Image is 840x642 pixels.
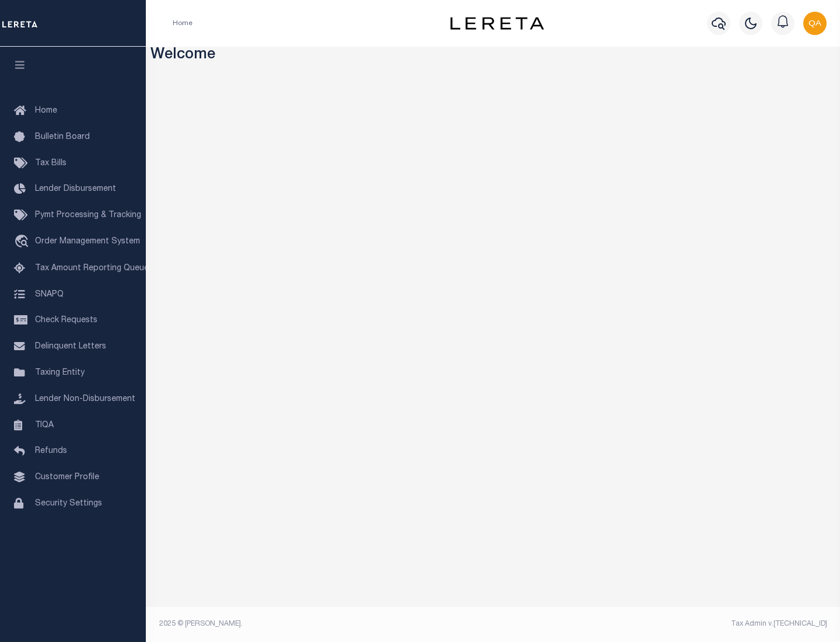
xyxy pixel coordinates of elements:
span: Pymt Processing & Tracking [35,211,141,219]
span: Security Settings [35,500,102,508]
span: Taxing Entity [35,369,85,377]
span: Tax Amount Reporting Queue [35,264,149,273]
span: Bulletin Board [35,133,90,141]
span: Customer Profile [35,473,99,481]
span: SNAPQ [35,290,64,298]
li: Home [173,18,192,29]
img: logo-dark.svg [450,17,544,30]
img: svg+xml;base64,PHN2ZyB4bWxucz0iaHR0cDovL3d3dy53My5vcmcvMjAwMC9zdmciIHBvaW50ZXItZXZlbnRzPSJub25lIi... [803,12,827,35]
span: Tax Bills [35,159,66,168]
span: Delinquent Letters [35,343,106,351]
div: Tax Admin v.[TECHNICAL_ID] [502,619,827,629]
span: Lender Disbursement [35,185,116,193]
div: 2025 © [PERSON_NAME]. [150,619,494,629]
span: Lender Non-Disbursement [35,395,135,403]
span: TIQA [35,421,54,429]
span: Check Requests [35,316,97,325]
span: Order Management System [35,238,140,246]
i: travel_explore [14,235,33,250]
span: Home [35,107,57,115]
h3: Welcome [150,47,836,65]
span: Refunds [35,447,67,455]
